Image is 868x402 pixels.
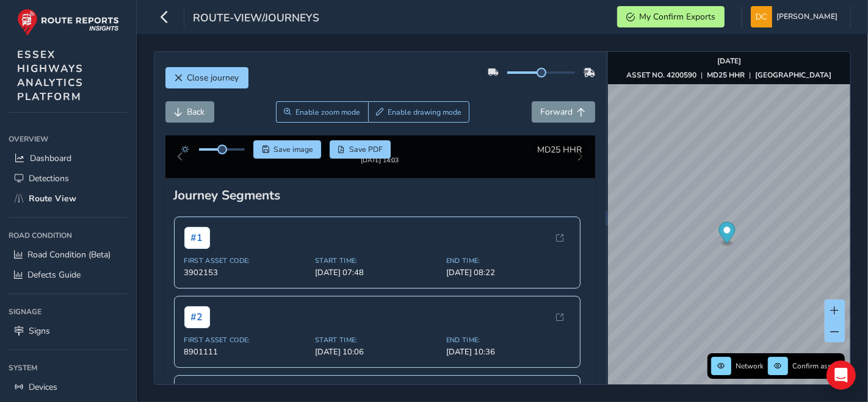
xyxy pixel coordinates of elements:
span: Signs [29,325,50,337]
span: Forward [541,106,573,118]
span: Close journey [187,72,239,84]
span: MD25 HHR [538,144,582,156]
strong: MD25 HHR [707,70,745,80]
button: Zoom [276,101,368,123]
span: End Time: [446,345,570,354]
span: Start Time: [315,266,439,275]
button: My Confirm Exports [617,6,725,27]
button: Draw [368,101,470,123]
span: Save image [273,145,313,154]
button: [PERSON_NAME] [751,6,842,27]
span: Dashboard [30,153,71,164]
img: diamond-layout [751,6,772,27]
strong: [GEOGRAPHIC_DATA] [756,70,832,80]
a: Road Condition (Beta) [9,245,128,265]
span: Enable zoom mode [295,107,360,117]
div: Overview [9,130,128,148]
strong: ASSET NO. 4200590 [627,70,697,80]
span: Route View [29,193,76,204]
span: [DATE] 10:06 [315,356,439,367]
span: [DATE] 08:22 [446,277,570,288]
span: Network [736,361,764,371]
span: My Confirm Exports [639,11,715,23]
span: Detections [29,173,69,184]
div: Road Condition [9,226,128,245]
span: Save PDF [349,145,383,154]
span: 8901111 [184,356,308,367]
a: Detections [9,168,128,188]
span: [DATE] 10:36 [446,356,570,367]
span: route-view/journeys [193,10,319,27]
a: Dashboard [9,148,128,168]
button: Save [253,140,321,159]
span: Defects Guide [27,269,81,281]
span: # 1 [184,237,210,259]
span: Road Condition (Beta) [27,249,110,260]
a: Devices [9,377,128,397]
strong: [DATE] [717,56,741,66]
a: Route View [9,188,128,209]
span: First Asset Code: [184,266,308,275]
span: Confirm assets [792,361,841,371]
a: Defects Guide [9,265,128,285]
div: Map marker [719,222,736,247]
span: 3902153 [184,277,308,288]
a: Signs [9,321,128,341]
span: # 2 [184,316,210,338]
div: [DATE] 14:03 [343,165,418,174]
div: System [9,359,128,377]
span: First Asset Code: [184,345,308,354]
div: Open Intercom Messenger [826,361,856,390]
button: Back [165,101,214,123]
span: [DATE] 07:48 [315,277,439,288]
img: Thumbnail frame [343,154,418,165]
button: Close journey [165,67,248,88]
button: PDF [330,140,391,159]
span: Start Time: [315,345,439,354]
div: Signage [9,303,128,321]
button: Forward [532,101,595,123]
img: rr logo [17,9,119,36]
span: [PERSON_NAME] [776,6,837,27]
span: End Time: [446,266,570,275]
span: Enable drawing mode [388,107,461,117]
div: | | [627,70,832,80]
span: ESSEX HIGHWAYS ANALYTICS PLATFORM [17,48,84,104]
div: Journey Segments [174,196,587,214]
span: Devices [29,381,57,393]
span: Back [187,106,205,118]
